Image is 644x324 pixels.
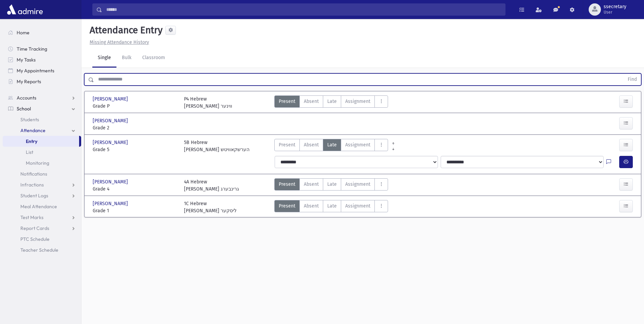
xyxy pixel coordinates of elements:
div: 5B Hebrew [PERSON_NAME] הערשקאוויטש [184,139,250,153]
a: Classroom [137,49,170,68]
a: Notifications [3,168,81,179]
span: PTC Schedule [20,236,50,242]
span: Late [327,202,337,210]
span: ssecretary [604,4,626,10]
a: Test Marks [3,212,81,223]
u: Missing Attendance History [90,39,149,45]
span: Absent [304,98,319,105]
span: Assignment [345,181,370,188]
div: P4 Hebrew [PERSON_NAME] ווינער [184,95,232,110]
span: Test Marks [20,214,43,220]
div: AttTypes [274,178,388,193]
a: Accounts [3,92,81,103]
img: AdmirePro [5,3,44,16]
span: School [17,106,31,112]
span: Late [327,141,337,148]
span: Late [327,98,337,105]
a: Infractions [3,179,81,190]
a: Bulk [116,49,137,68]
span: Absent [304,141,319,148]
span: Grade P [93,103,177,110]
a: Report Cards [3,223,81,234]
a: Entry [3,136,79,147]
span: My Reports [17,78,41,85]
button: Find [624,74,641,85]
span: Notifications [20,171,47,177]
a: Monitoring [3,158,81,168]
span: Present [279,202,295,210]
div: 4A Hebrew [PERSON_NAME] גרינבערג [184,178,239,193]
div: AttTypes [274,95,388,110]
span: Late [327,181,337,188]
span: My Tasks [17,57,36,63]
div: AttTypes [274,139,388,153]
span: Student Logs [20,193,48,199]
a: My Tasks [3,54,81,65]
h5: Attendance Entry [87,24,163,36]
a: My Appointments [3,65,81,76]
a: Attendance [3,125,81,136]
a: Students [3,114,81,125]
span: Grade 2 [93,124,177,131]
div: 1C Hebrew [PERSON_NAME] ליסקער [184,200,237,214]
span: Accounts [17,95,36,101]
span: Grade 1 [93,207,177,214]
span: Assignment [345,98,370,105]
a: School [3,103,81,114]
span: List [26,149,33,155]
span: [PERSON_NAME] [93,95,129,103]
span: Assignment [345,202,370,210]
span: Present [279,98,295,105]
a: List [3,147,81,158]
input: Search [102,3,505,16]
span: Entry [26,138,37,144]
a: Meal Attendance [3,201,81,212]
a: Home [3,27,81,38]
span: Grade 5 [93,146,177,153]
span: Report Cards [20,225,49,231]
span: User [604,10,626,15]
span: Meal Attendance [20,203,57,210]
span: Grade 4 [93,185,177,193]
span: Teacher Schedule [20,247,58,253]
span: Monitoring [26,160,49,166]
a: Time Tracking [3,43,81,54]
a: Missing Attendance History [87,39,149,45]
span: [PERSON_NAME] [93,139,129,146]
a: My Reports [3,76,81,87]
span: Home [17,30,30,36]
a: Student Logs [3,190,81,201]
span: [PERSON_NAME] [93,200,129,207]
span: Absent [304,181,319,188]
a: PTC Schedule [3,234,81,245]
span: Assignment [345,141,370,148]
a: Teacher Schedule [3,245,81,255]
span: Students [20,116,39,123]
span: Present [279,181,295,188]
span: Present [279,141,295,148]
a: Single [92,49,116,68]
span: My Appointments [17,68,54,74]
span: Attendance [20,127,45,133]
span: [PERSON_NAME] [93,117,129,124]
div: AttTypes [274,200,388,214]
span: [PERSON_NAME] [93,178,129,185]
span: Infractions [20,182,44,188]
span: Absent [304,202,319,210]
span: Time Tracking [17,46,47,52]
